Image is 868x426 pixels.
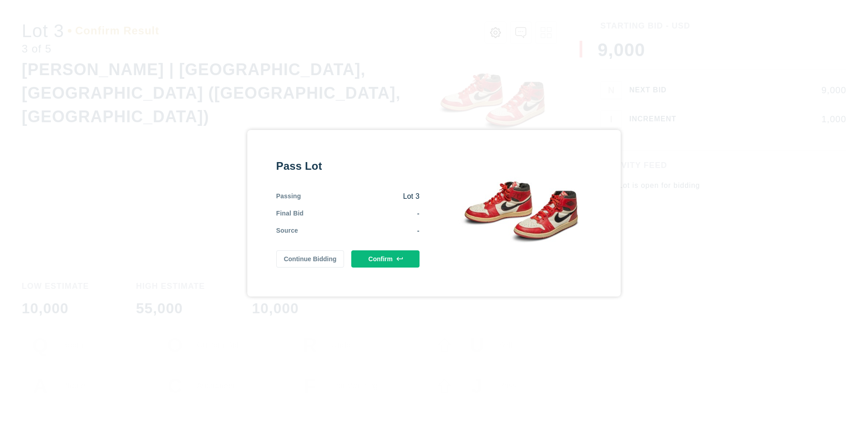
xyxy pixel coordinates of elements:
[276,250,344,268] button: Continue Bidding
[276,209,304,219] div: Final Bid
[351,250,420,268] button: Confirm
[276,159,420,173] div: Pass Lot
[276,191,301,201] div: Passing
[298,226,420,236] div: -
[301,191,420,201] div: Lot 3
[276,226,298,236] div: Source
[304,209,420,219] div: -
